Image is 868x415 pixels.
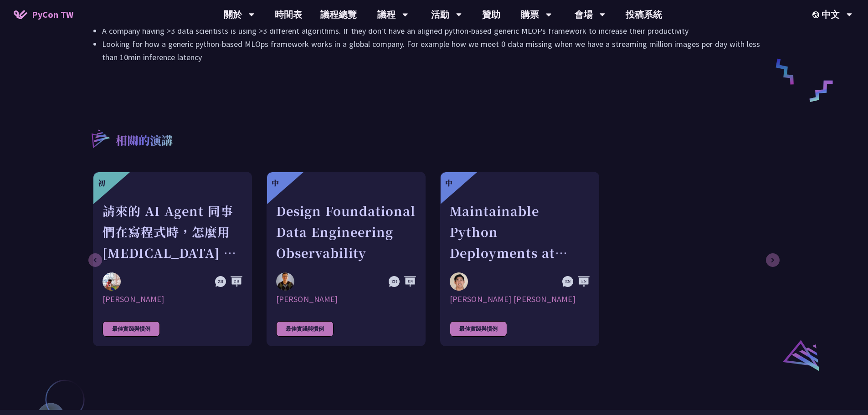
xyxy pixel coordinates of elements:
[116,132,173,150] p: 相關的演講
[450,200,590,263] div: Maintainable Python Deployments at Scale: Decoupling Build from Runtime
[445,178,452,189] div: 中
[103,272,121,291] img: Keith Yang
[103,200,242,263] div: 請來的 AI Agent 同事們在寫程式時，怎麼用 [MEDICAL_DATA] 去除各種幻想與盲點
[276,200,416,263] div: Design Foundational Data Engineering Observability
[103,321,160,337] div: 最佳實踐與慣例
[812,11,822,18] img: Locale Icon
[450,272,468,291] img: Justin Lee
[78,116,122,160] img: r3.8d01567.svg
[103,294,242,305] div: [PERSON_NAME]
[276,321,334,337] div: 最佳實踐與慣例
[267,172,426,346] a: 中 Design Foundational Data Engineering Observability Shuhsi Lin [PERSON_NAME] 最佳實踐與慣例
[272,178,279,189] div: 中
[93,172,252,346] a: 初 請來的 AI Agent 同事們在寫程式時，怎麼用 [MEDICAL_DATA] 去除各種幻想與盲點 Keith Yang [PERSON_NAME] 最佳實踐與慣例
[276,272,294,291] img: Shuhsi Lin
[14,10,27,19] img: Home icon of PyCon TW 2025
[450,294,590,305] div: [PERSON_NAME] [PERSON_NAME]
[440,172,599,346] a: 中 Maintainable Python Deployments at Scale: Decoupling Build from Runtime Justin Lee [PERSON_NAME...
[102,37,775,64] li: Looking for how a generic python-based MLOps framework works in a global company. For example how...
[5,3,82,26] a: PyCon TW
[276,294,416,305] div: [PERSON_NAME]
[102,24,775,37] li: A company having >3 data scientists is using >3 different algorithms. If they don't have an align...
[450,321,507,337] div: 最佳實踐與慣例
[98,178,105,189] div: 初
[32,8,73,21] span: PyCon TW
